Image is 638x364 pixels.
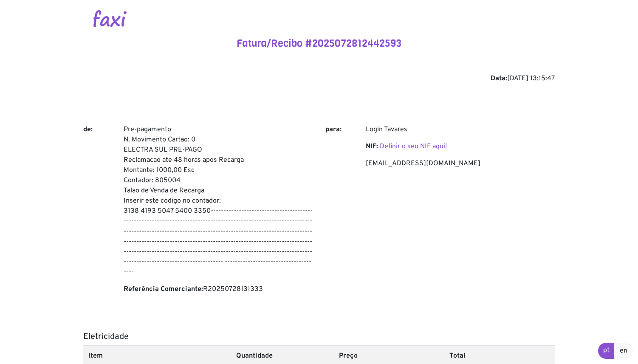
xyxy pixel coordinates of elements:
b: NIF: [366,142,378,151]
div: [DATE] 13:15:47 [83,73,555,84]
p: R20250728131333 [124,284,313,294]
a: Definir o seu NIF aqui! [380,142,447,151]
p: Login Tavares [366,124,555,135]
b: Referência Comerciante: [124,285,203,293]
h5: Eletricidade [83,332,555,342]
p: Pre-pagamento N. Movimento Cartao: 0 ELECTRA SUL PRE-PAGO Reclamacao ate 48 horas apos Recarga Mo... [124,124,313,277]
b: para: [325,125,342,134]
h4: Fatura/Recibo #2025072812442593 [83,37,555,50]
a: pt [598,343,615,359]
p: [EMAIL_ADDRESS][DOMAIN_NAME] [366,158,555,169]
b: de: [83,125,93,134]
a: en [614,343,633,359]
b: Data: [491,74,507,83]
